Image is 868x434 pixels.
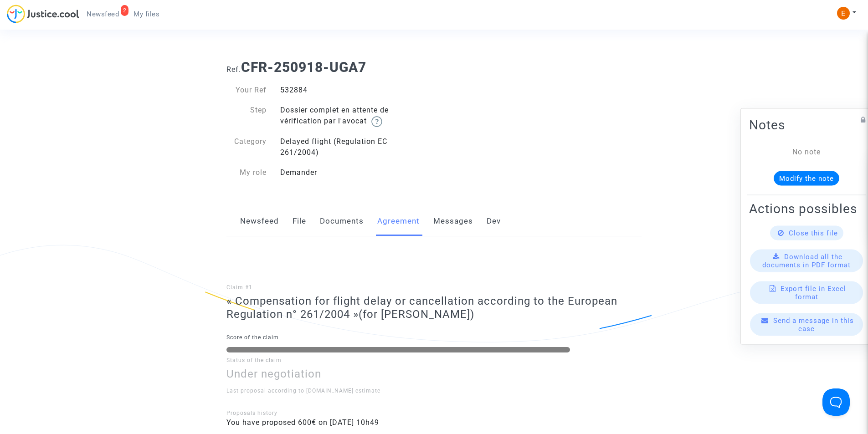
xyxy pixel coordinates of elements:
[763,146,850,157] div: No note
[226,282,642,293] p: Claim #1
[749,200,864,216] h2: Actions possibles
[226,368,642,381] h3: Under negotiation
[240,206,279,236] a: Newsfeed
[126,7,167,21] a: My files
[774,171,839,185] button: Modify the note
[273,167,434,178] div: Demander
[79,7,126,21] a: 2Newsfeed
[773,316,854,332] span: Send a message in this case
[273,136,434,158] div: Delayed flight (Regulation EC 261/2004)
[134,10,159,18] span: My files
[433,206,473,236] a: Messages
[781,284,846,301] span: Export file in Excel format
[359,308,474,321] span: (for [PERSON_NAME])
[226,388,380,394] span: Last proposal according to [DOMAIN_NAME] estimate
[487,206,501,236] a: Dev
[220,136,273,158] div: Category
[220,85,273,96] div: Your Ref
[320,206,364,236] a: Documents
[377,206,420,236] a: Agreement
[220,105,273,127] div: Step
[226,65,241,74] span: Ref.
[226,295,642,321] h3: « Compensation for flight delay or cancellation according to the European Regulation n° 261/2004 »
[822,388,850,416] iframe: Help Scout Beacon - Open
[226,418,379,427] span: You have proposed 600€ on [DATE] 10h49
[273,105,434,127] div: Dossier complet en attente de vérification par l'avocat
[87,10,119,18] span: Newsfeed
[226,409,642,417] div: Proposals history
[220,167,273,178] div: My role
[789,229,838,237] span: Close this file
[749,117,864,133] h2: Notes
[837,7,850,20] img: ACg8ocIeiFvHKe4dA5oeRFd_CiCnuxWUEc1A2wYhRJE3TTWt=s96-c
[226,332,642,343] p: Score of the claim
[371,116,382,127] img: help.svg
[762,252,851,269] span: Download all the documents in PDF format
[273,85,434,96] div: 532884
[121,5,129,16] div: 2
[241,59,366,75] b: CFR-250918-UGA7
[7,5,79,23] img: jc-logo.svg
[293,206,306,236] a: File
[226,355,642,366] p: Status of the claim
